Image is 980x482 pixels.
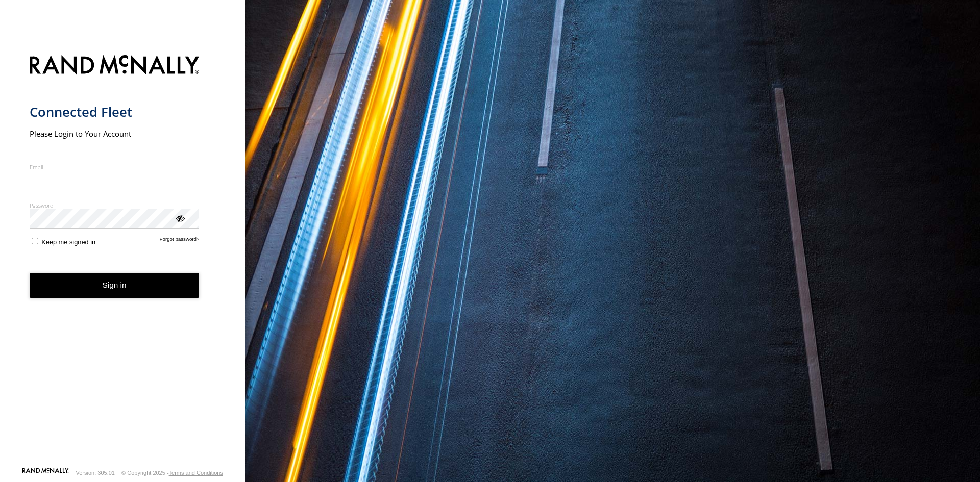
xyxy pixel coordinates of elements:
a: Visit our Website [22,468,69,478]
h1: Connected Fleet [30,104,200,120]
a: Forgot password? [160,236,200,246]
label: Password [30,201,200,209]
span: Keep me signed in [41,238,95,246]
div: ViewPassword [175,213,185,223]
input: Keep me signed in [32,238,38,244]
div: Version: 305.01 [76,470,115,476]
label: Email [30,163,200,171]
a: Terms and Conditions [169,470,223,476]
h2: Please Login to Your Account [30,129,200,139]
img: Rand McNally [30,53,200,79]
form: main [30,49,216,467]
button: Sign in [30,273,200,298]
div: © Copyright 2025 - [121,470,223,476]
